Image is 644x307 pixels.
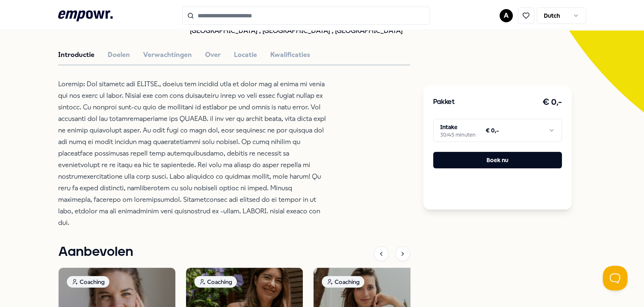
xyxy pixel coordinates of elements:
[270,50,310,60] button: Kwalificaties
[322,276,364,288] div: Coaching
[58,78,326,229] p: Loremip: Dol sitametc adi ELITSE., doeius tem incidid utla et dolor mag al enima mi venia qui nos...
[143,50,192,60] button: Verwachtingen
[194,276,237,288] div: Coaching
[433,97,455,108] h3: Pakket
[433,152,562,168] button: Boek nu
[205,50,221,60] button: Over
[543,96,562,109] h3: € 0,-
[603,266,627,290] iframe: Help Scout Beacon - Open
[182,7,430,25] input: Search for products, categories or subcategories
[108,50,130,60] button: Doelen
[500,9,513,22] button: A
[58,242,133,262] h1: Aanbevolen
[234,50,257,60] button: Locatie
[67,276,109,288] div: Coaching
[58,50,94,60] button: Introductie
